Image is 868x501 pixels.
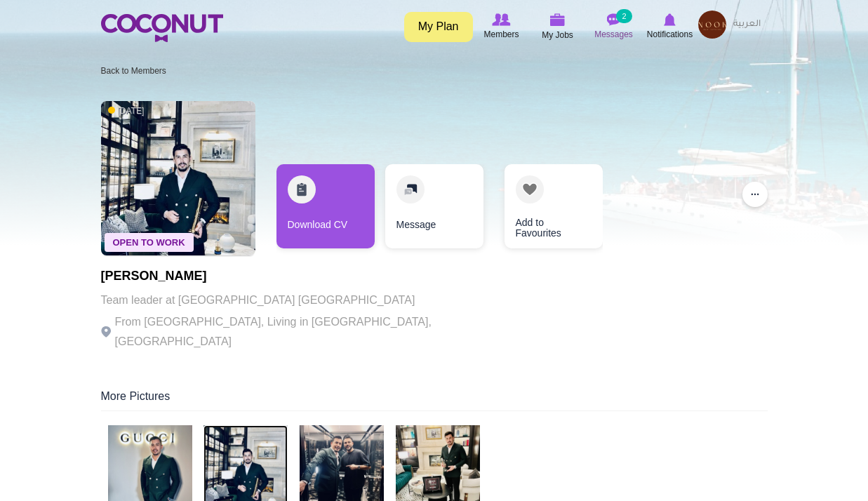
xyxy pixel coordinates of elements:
[742,182,768,207] button: ...
[474,11,530,43] a: Browse Members Members
[607,13,621,26] img: Messages
[492,13,510,26] img: Browse Members
[385,164,483,248] a: Message
[101,269,487,283] h1: [PERSON_NAME]
[664,13,676,26] img: Notifications
[530,11,586,44] a: My Jobs My Jobs
[726,11,768,39] a: العربية
[505,164,603,248] a: Add to Favourites
[385,164,483,255] div: 2 / 3
[101,66,166,76] a: Back to Members
[586,11,642,43] a: Messages Messages 2
[105,233,194,252] span: Open To Work
[108,105,145,117] span: [DATE]
[594,27,633,41] span: Messages
[616,9,632,23] small: 2
[101,290,487,310] p: Team leader at [GEOGRAPHIC_DATA] [GEOGRAPHIC_DATA]
[483,27,519,41] span: Members
[276,164,375,255] div: 1 / 3
[404,12,473,42] a: My Plan
[550,13,566,26] img: My Jobs
[642,11,698,43] a: Notifications Notifications
[647,27,693,41] span: Notifications
[542,28,573,42] span: My Jobs
[276,164,375,248] a: Download CV
[101,14,223,42] img: Home
[494,164,592,255] div: 3 / 3
[101,389,768,411] div: More Pictures
[101,312,487,352] p: From [GEOGRAPHIC_DATA], Living in [GEOGRAPHIC_DATA], [GEOGRAPHIC_DATA]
